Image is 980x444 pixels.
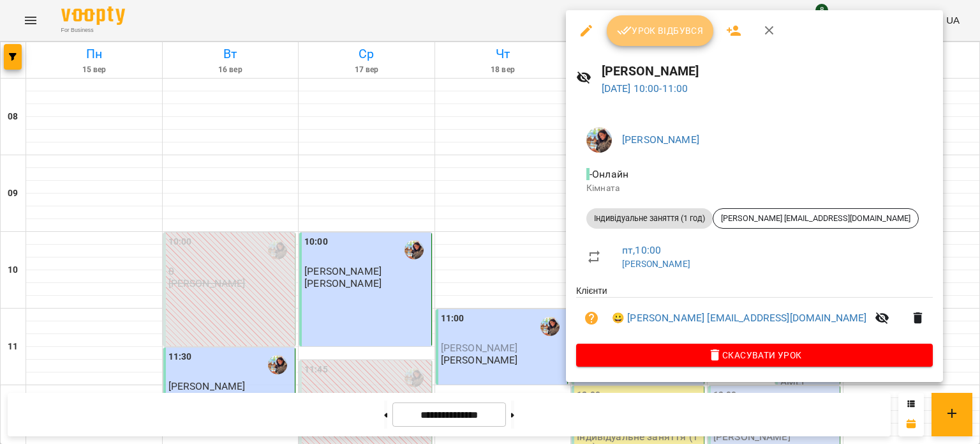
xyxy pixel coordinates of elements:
[713,208,919,229] div: [PERSON_NAME] [EMAIL_ADDRESS][DOMAIN_NAME]
[586,182,923,195] p: Кімната
[586,348,923,363] span: Скасувати Урок
[617,23,704,38] span: Урок відбувся
[622,259,690,269] a: [PERSON_NAME]
[713,213,918,224] span: [PERSON_NAME] [EMAIL_ADDRESS][DOMAIN_NAME]
[576,284,933,344] ul: Клієнти
[576,344,933,367] button: Скасувати Урок
[602,82,688,95] a: [DATE] 10:00-11:00
[622,244,661,256] a: пт , 10:00
[622,134,699,146] a: [PERSON_NAME]
[576,303,607,333] button: Візит ще не сплачено. Додати оплату?
[607,15,714,46] button: Урок відбувся
[586,127,612,153] img: 8f0a5762f3e5ee796b2308d9112ead2f.jpeg
[612,310,867,326] a: 😀 [PERSON_NAME] [EMAIL_ADDRESS][DOMAIN_NAME]
[586,213,713,224] span: Індивідуальне заняття (1 год)
[586,168,631,180] span: - Онлайн
[602,61,933,81] h6: [PERSON_NAME]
